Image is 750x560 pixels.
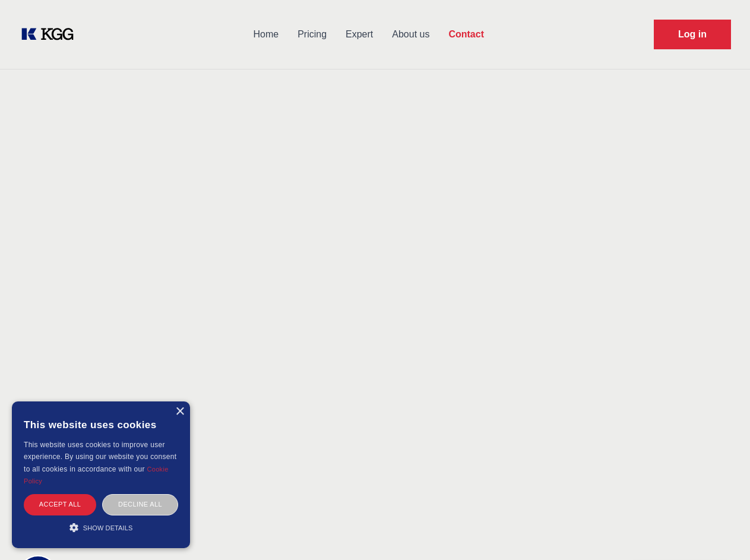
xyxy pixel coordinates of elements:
a: Cookie Policy [24,466,169,485]
span: This website uses cookies to improve user experience. By using our website you consent to all coo... [24,441,176,473]
div: This website uses cookies [24,410,178,439]
a: Request Demo [654,20,731,49]
a: KOL Knowledge Platform: Talk to Key External Experts (KEE) [19,25,83,44]
div: Show details [24,521,178,533]
a: Home [243,19,288,50]
a: About us [382,19,439,50]
a: Expert [336,19,382,50]
div: Accept all [24,494,96,515]
div: Decline all [102,494,178,515]
div: Close [175,407,184,416]
a: Contact [439,19,493,50]
iframe: Chat Widget [691,503,750,560]
a: Pricing [288,19,336,50]
span: Show details [83,524,133,531]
